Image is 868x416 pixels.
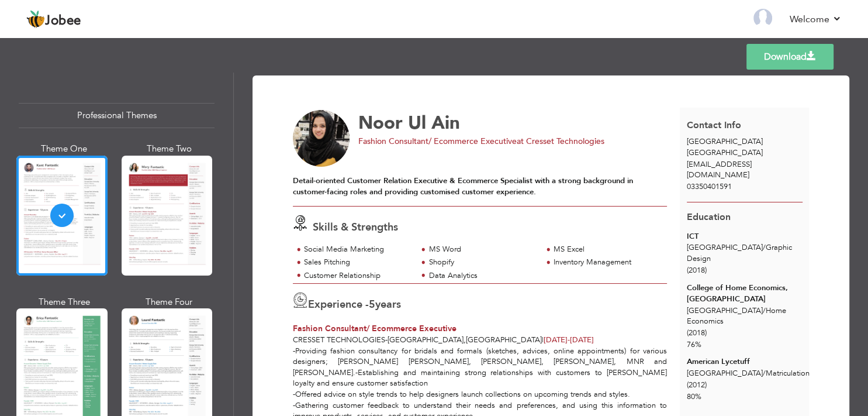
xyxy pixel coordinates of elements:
a: Download [746,44,834,70]
div: Theme One [19,143,110,155]
span: [GEOGRAPHIC_DATA] [687,136,763,147]
div: Sales Pitching [304,257,411,268]
div: Data Analytics [429,270,536,281]
span: , [464,335,466,345]
span: [GEOGRAPHIC_DATA] Graphic Design [687,242,792,264]
span: - [568,335,570,345]
span: Ul Ain [408,111,460,135]
span: [DATE] [544,335,570,345]
div: Professional Themes [19,103,215,128]
strong: Detail-oriented Customer Relation Executive & Ecommerce Specialist with a strong background in cu... [293,176,633,197]
div: Inventory Management [554,257,660,268]
span: [GEOGRAPHIC_DATA] [388,335,464,345]
span: (2018) [687,328,707,338]
span: at Cresset Technologies [517,136,604,147]
span: Fashion Consultant/ Ecommerce Executive [358,136,517,147]
span: [DATE] [544,335,594,345]
span: Experience - [308,297,369,312]
span: 5 [369,297,375,312]
span: Education [687,211,731,224]
a: Jobee [26,10,81,29]
img: Profile Img [753,9,772,27]
div: Social Media Marketing [304,244,411,255]
span: 03350401591 [687,181,732,192]
span: (2018) [687,265,707,276]
span: Cresset Technologies [293,335,385,345]
div: Theme Four [124,296,215,308]
span: Fashion Consultant/ Ecommerce Executive [293,323,457,334]
img: jobee.io [26,10,45,29]
span: [GEOGRAPHIC_DATA] Matriculation [687,368,810,379]
div: College of Home Economics, [GEOGRAPHIC_DATA] [687,283,803,304]
span: 80% [687,391,701,402]
span: | [542,335,544,345]
div: MS Word [429,244,536,255]
div: Theme Two [124,143,215,155]
span: [GEOGRAPHIC_DATA] [466,335,542,345]
label: years [369,297,401,312]
span: 76% [687,339,701,350]
span: / [763,305,766,316]
div: MS Excel [554,244,660,255]
img: No image [293,110,350,167]
div: ICT [687,231,803,242]
span: Contact Info [687,119,741,132]
span: [GEOGRAPHIC_DATA] [687,147,763,158]
span: Noor [358,111,403,135]
span: [GEOGRAPHIC_DATA] Home Economics [687,305,786,327]
div: American Lycetuff [687,356,803,367]
a: Welcome [790,12,842,26]
span: Skills & Strengths [313,220,398,235]
span: / [763,242,766,253]
span: (2012) [687,380,707,390]
span: / [763,368,766,379]
span: Jobee [45,15,81,27]
div: Theme Three [19,296,110,308]
span: [EMAIL_ADDRESS][DOMAIN_NAME] [687,159,752,181]
span: - [385,335,388,345]
div: Customer Relationship [304,270,411,281]
div: Shopify [429,257,536,268]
